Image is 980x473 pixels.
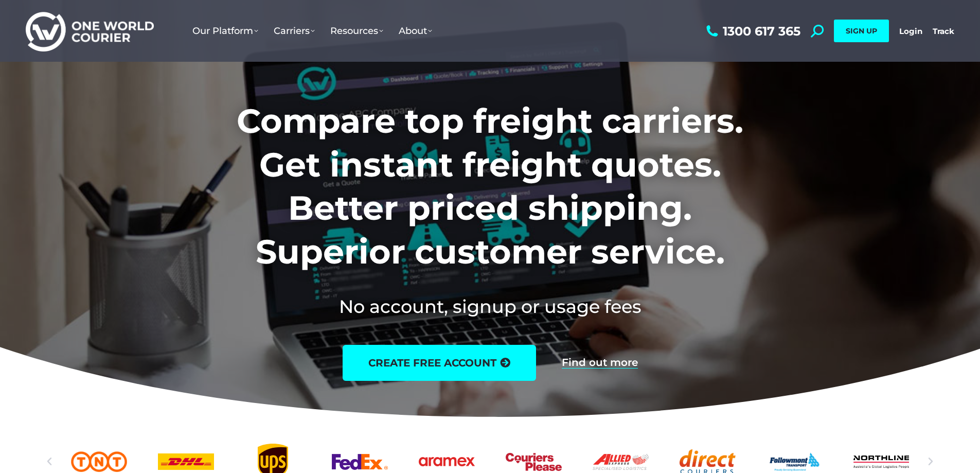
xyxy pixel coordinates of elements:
a: Our Platform [185,15,266,47]
h2: No account, signup or usage fees [169,294,811,319]
a: SIGN UP [834,20,889,42]
span: About [399,25,432,37]
a: 1300 617 365 [704,25,800,38]
a: create free account [343,345,536,381]
span: Resources [330,25,383,37]
a: Login [899,26,922,36]
h1: Compare top freight carriers. Get instant freight quotes. Better priced shipping. Superior custom... [169,99,811,273]
img: One World Courier [26,10,154,52]
a: Find out more [562,357,638,369]
span: Our Platform [192,25,258,37]
a: Carriers [266,15,323,47]
span: SIGN UP [846,26,877,36]
span: Carriers [274,25,315,37]
a: Track [933,26,954,36]
a: About [391,15,440,47]
a: Resources [323,15,391,47]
